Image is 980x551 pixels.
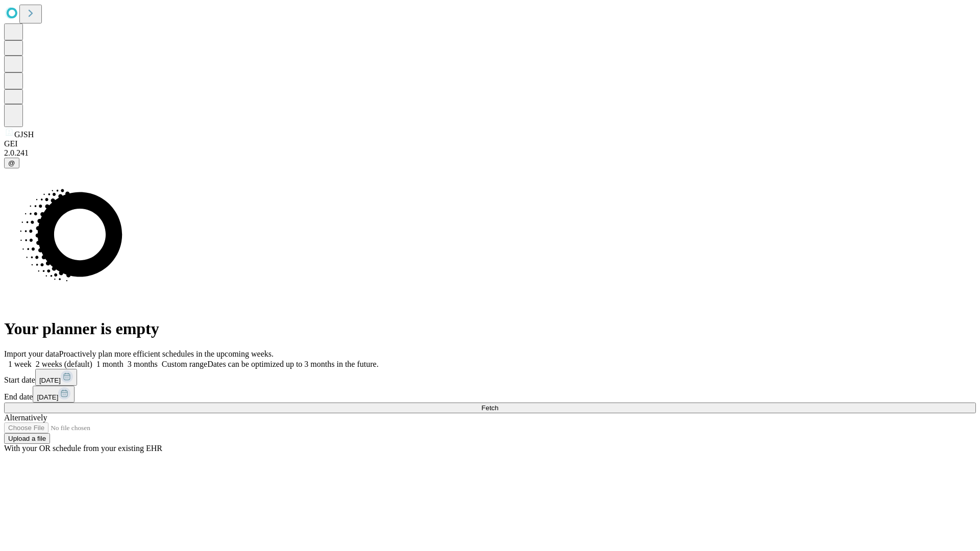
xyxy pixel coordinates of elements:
span: Dates can be optimized up to 3 months in the future. [207,360,378,368]
span: Alternatively [4,413,47,422]
div: Start date [4,369,976,386]
div: End date [4,386,976,403]
span: @ [8,159,15,167]
span: With your OR schedule from your existing EHR [4,444,162,453]
button: Upload a file [4,433,50,444]
span: Import your data [4,349,59,358]
span: Fetch [481,404,498,412]
div: GEI [4,139,976,148]
button: @ [4,158,19,168]
span: Proactively plan more efficient schedules in the upcoming weeks. [59,349,274,358]
span: 3 months [128,360,158,368]
button: Fetch [4,403,976,413]
span: Custom range [162,360,207,368]
span: 1 week [8,360,32,368]
span: 1 month [96,360,124,368]
button: [DATE] [33,386,75,403]
span: GJSH [14,130,34,139]
span: [DATE] [39,377,61,384]
button: [DATE] [35,369,77,386]
div: 2.0.241 [4,148,976,158]
h1: Your planner is empty [4,319,976,338]
span: 2 weeks (default) [36,360,92,368]
span: [DATE] [37,393,58,401]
